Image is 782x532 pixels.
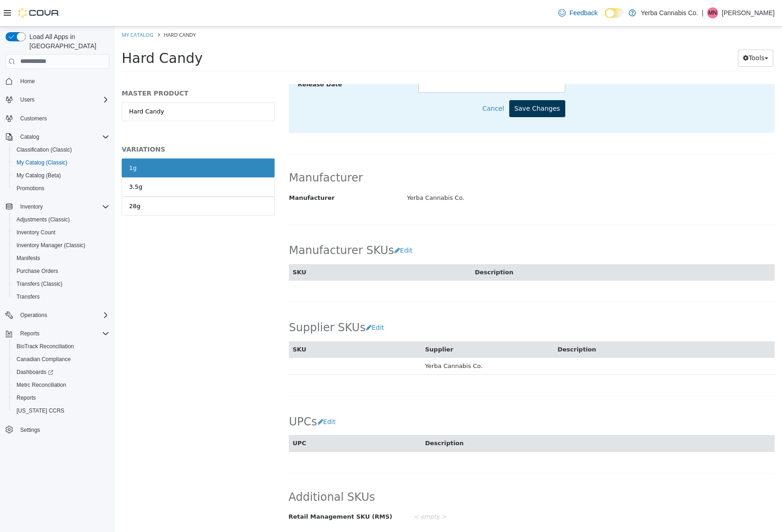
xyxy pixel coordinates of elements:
span: Catalog [17,131,109,142]
a: Classification (Classic) [13,144,76,155]
a: Settings [17,424,44,436]
span: Classification (Classic) [17,146,72,153]
button: Cancel [367,74,394,91]
a: Inventory Manager (Classic) [13,240,89,251]
button: Operations [2,309,113,322]
span: Description [443,319,481,326]
a: Feedback [555,4,601,22]
button: Edit [279,215,303,232]
span: Transfers [17,293,39,300]
span: Classification (Classic) [13,144,109,155]
button: Customers [2,112,113,125]
span: MN [709,7,717,18]
span: Canadian Compliance [17,356,71,363]
button: Metrc Reconciliation [9,379,113,391]
span: Home [20,78,35,85]
input: Dark Mode [605,8,624,18]
button: Transfers [9,290,113,303]
button: Promotions [9,182,113,195]
button: Manifests [9,252,113,265]
div: Michael Nezi [707,7,718,18]
span: Hard Candy [7,23,88,40]
button: My Catalog (Classic) [9,156,113,169]
span: Manifests [13,253,109,264]
span: Inventory [20,203,43,210]
span: Adjustments (Classic) [13,214,109,225]
button: Users [2,93,113,106]
span: Customers [20,115,47,122]
span: Washington CCRS [13,405,109,416]
span: Settings [17,424,109,435]
button: Canadian Compliance [9,353,113,366]
a: Dashboards [9,366,113,379]
span: Reports [13,392,109,403]
span: Reports [17,394,36,402]
button: Edit [251,293,274,310]
a: My Catalog (Classic) [13,157,71,168]
span: Transfers (Classic) [13,278,109,289]
span: Description [310,413,349,420]
button: Settings [2,423,113,436]
a: Transfers [13,291,43,302]
span: Inventory Count [13,227,109,238]
span: Promotions [13,183,109,194]
button: Inventory [2,200,113,213]
h2: UPCs [174,387,225,404]
span: UPC [178,413,191,420]
button: Inventory Manager (Classic) [9,239,113,252]
button: My Catalog (Beta) [9,169,113,182]
span: Dashboards [17,368,53,376]
span: My Catalog (Classic) [17,159,68,166]
a: Manifests [13,253,44,264]
span: Operations [17,310,109,321]
span: My Catalog (Beta) [17,172,61,179]
td: Yerba Cannabis Co. [307,331,439,348]
a: Inventory Count [13,227,59,238]
span: Promotions [17,185,45,192]
span: Transfers (Classic) [17,280,62,288]
p: [PERSON_NAME] [722,7,775,18]
span: Feedback [569,8,597,17]
div: 3.5g [14,156,28,165]
a: Purchase Orders [13,266,62,277]
span: Hard Candy [49,5,81,11]
button: Purchase Orders [9,265,113,277]
span: Purchase Orders [13,266,109,277]
img: Cova [18,8,60,17]
span: Dashboards [13,367,109,378]
div: < empty > [292,482,667,498]
button: Reports [2,327,113,340]
button: Operations [17,310,51,321]
button: Transfers (Classic) [9,277,113,290]
h5: MASTER PRODUCT [7,62,160,71]
span: Metrc Reconciliation [13,379,109,391]
button: Home [2,74,113,88]
span: Users [20,96,34,103]
div: 1g [14,137,22,146]
button: Tools [623,23,658,40]
a: Adjustments (Classic) [13,214,73,225]
a: Customers [17,113,51,124]
div: Yerba Cannabis Co. [292,164,667,180]
span: Inventory Manager (Classic) [17,242,85,249]
span: Manufacturer [174,168,219,175]
span: Metrc Reconciliation [17,381,66,389]
span: My Catalog (Beta) [13,170,109,181]
span: Transfers [13,291,109,302]
span: Users [17,94,109,105]
span: Customers [17,113,109,124]
button: [US_STATE] CCRS [9,404,113,417]
span: Purchase Orders [17,267,58,275]
span: Description [360,242,399,249]
span: Reports [17,328,109,339]
span: Inventory Count [17,229,56,236]
span: Supplier [310,319,338,326]
button: Inventory [17,201,46,212]
span: Home [17,75,109,87]
a: Transfers (Classic) [13,278,66,289]
h5: VARIATIONS [7,119,160,127]
div: 28g [14,175,26,184]
span: Adjustments (Classic) [17,216,70,223]
span: Load All Apps in [GEOGRAPHIC_DATA] [26,32,109,51]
